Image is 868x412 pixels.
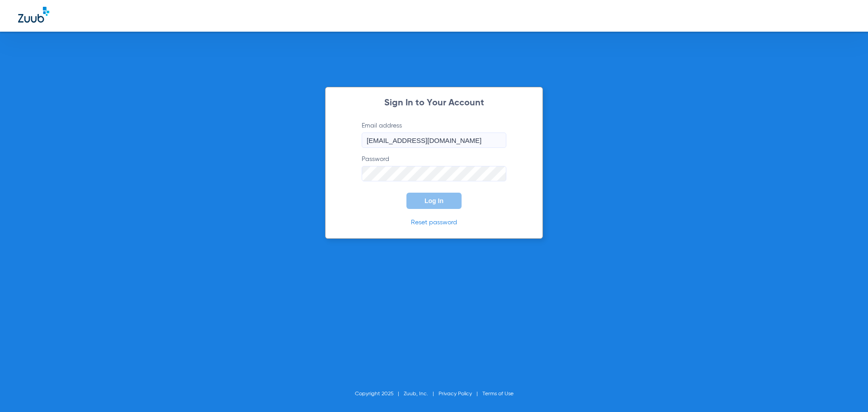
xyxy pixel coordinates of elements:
[348,99,520,108] h2: Sign In to Your Account
[362,133,506,148] input: Email address
[439,391,472,397] a: Privacy Policy
[18,7,49,23] img: Zuub Logo
[362,155,506,181] label: Password
[362,166,506,181] input: Password
[406,193,462,209] button: Log In
[425,197,443,204] span: Log In
[355,389,404,398] li: Copyright 2025
[482,391,514,397] a: Terms of Use
[411,219,457,226] a: Reset password
[404,389,439,398] li: Zuub, Inc.
[362,121,506,148] label: Email address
